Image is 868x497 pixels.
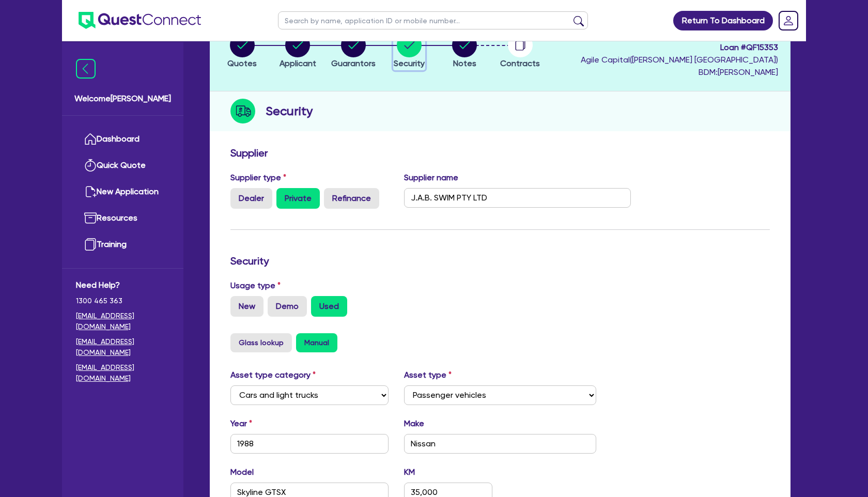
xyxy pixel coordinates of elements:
[76,126,169,152] a: Dashboard
[76,296,169,306] span: 1300 465 363
[230,417,252,430] label: Year
[581,55,778,65] span: Agile Capital ( [PERSON_NAME] [GEOGRAPHIC_DATA] )
[394,58,425,68] span: Security
[76,59,96,79] img: icon-menu-close
[76,152,169,179] a: Quick Quote
[296,333,337,352] button: Manual
[230,172,286,184] label: Supplier type
[500,58,540,68] span: Contracts
[331,32,376,70] button: Guarantors
[76,179,169,205] a: New Application
[331,58,376,68] span: Guarantors
[393,32,425,70] button: Security
[230,188,272,209] label: Dealer
[278,11,588,29] input: Search by name, application ID or mobile number...
[279,32,317,70] button: Applicant
[581,66,778,79] span: BDM: [PERSON_NAME]
[404,417,424,430] label: Make
[775,7,802,34] a: Dropdown toggle
[280,58,316,68] span: Applicant
[230,296,263,317] label: New
[452,32,477,70] button: Notes
[230,369,316,381] label: Asset type category
[276,188,320,209] label: Private
[76,205,169,231] a: Resources
[404,369,452,381] label: Asset type
[230,255,770,267] h3: Security
[76,310,169,332] a: [EMAIL_ADDRESS][DOMAIN_NAME]
[230,99,255,123] img: step-icon
[266,102,313,120] h2: Security
[76,336,169,358] a: [EMAIL_ADDRESS][DOMAIN_NAME]
[404,466,415,478] label: KM
[79,12,201,29] img: quest-connect-logo-blue
[230,147,770,159] h3: Supplier
[227,32,257,70] button: Quotes
[84,238,97,251] img: training
[84,159,97,172] img: quick-quote
[581,41,778,54] span: Loan # QF15353
[311,296,347,317] label: Used
[268,296,307,317] label: Demo
[673,11,773,30] a: Return To Dashboard
[453,58,476,68] span: Notes
[230,333,292,352] button: Glass lookup
[84,212,97,224] img: resources
[500,32,540,70] button: Contracts
[324,188,379,209] label: Refinance
[76,279,169,291] span: Need Help?
[74,92,171,105] span: Welcome [PERSON_NAME]
[230,466,254,478] label: Model
[76,362,169,384] a: [EMAIL_ADDRESS][DOMAIN_NAME]
[76,231,169,258] a: Training
[404,172,458,184] label: Supplier name
[84,185,97,198] img: new-application
[230,279,281,292] label: Usage type
[227,58,257,68] span: Quotes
